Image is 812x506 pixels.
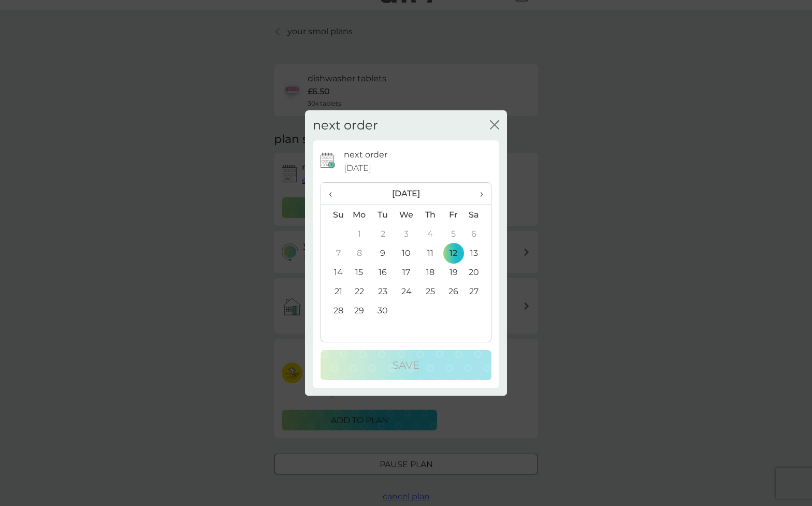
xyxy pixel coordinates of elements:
span: › [473,183,483,205]
td: 22 [347,282,371,301]
td: 20 [465,263,491,282]
td: 19 [442,263,465,282]
td: 4 [418,224,442,243]
td: 3 [395,224,418,243]
button: close [490,120,499,131]
th: Mo [347,205,371,225]
td: 18 [418,263,442,282]
td: 21 [321,282,347,301]
span: [DATE] [344,162,371,175]
td: 24 [395,282,418,301]
td: 2 [371,224,395,243]
td: 5 [442,224,465,243]
td: 16 [371,263,395,282]
button: Save [321,350,491,380]
td: 27 [465,282,491,301]
td: 1 [347,224,371,243]
td: 25 [418,282,442,301]
h2: next order [313,118,378,133]
td: 13 [465,243,491,263]
th: Fr [442,205,465,225]
td: 30 [371,301,395,320]
td: 29 [347,301,371,320]
td: 7 [321,243,347,263]
p: Save [393,357,419,373]
td: 14 [321,263,347,282]
td: 11 [418,243,442,263]
td: 23 [371,282,395,301]
td: 6 [465,224,491,243]
th: Th [418,205,442,225]
td: 10 [395,243,418,263]
th: We [395,205,418,225]
th: [DATE] [347,183,465,205]
td: 17 [395,263,418,282]
td: 28 [321,301,347,320]
p: next order [344,148,387,162]
td: 12 [442,243,465,263]
td: 26 [442,282,465,301]
th: Tu [371,205,395,225]
td: 15 [347,263,371,282]
td: 8 [347,243,371,263]
span: ‹ [329,183,340,205]
th: Su [321,205,347,225]
td: 9 [371,243,395,263]
th: Sa [465,205,491,225]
